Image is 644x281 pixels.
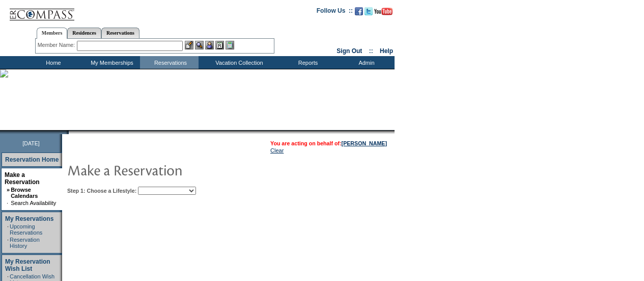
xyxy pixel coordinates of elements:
td: · [7,223,9,236]
td: Admin [336,56,395,69]
a: Upcoming Reservations [10,223,42,236]
b: Step 1: Choose a Lifestyle: [67,188,136,194]
img: Follow us on Twitter [365,7,373,15]
img: Reservations [215,41,224,49]
div: Member Name: [38,41,77,49]
span: You are acting on behalf of: [270,140,387,146]
a: [PERSON_NAME] [342,140,387,146]
span: [DATE] [22,140,40,146]
img: Impersonate [205,41,214,49]
img: Subscribe to our YouTube Channel [374,8,393,15]
a: Make a Reservation [5,171,40,186]
img: promoShadowLeftCorner.gif [65,130,69,134]
a: Reservation Home [5,156,59,163]
a: Members [37,28,68,39]
td: · [7,237,9,249]
a: My Reservation Wish List [5,258,50,272]
span: :: [369,47,373,55]
a: Residences [67,28,101,38]
td: My Memberships [81,56,140,69]
a: Follow us on Twitter [365,10,373,16]
a: Subscribe to our YouTube Channel [374,10,393,16]
b: » [7,187,10,193]
td: Home [23,56,81,69]
img: Become our fan on Facebook [355,7,363,15]
td: Reservations [140,56,199,69]
a: Reservations [101,28,139,38]
img: pgTtlMakeReservation.gif [67,160,271,180]
td: Reports [277,56,336,69]
a: Sign Out [337,47,362,55]
a: Help [380,47,393,55]
a: Become our fan on Facebook [355,10,363,16]
img: blank.gif [69,130,70,134]
td: Follow Us :: [317,6,353,18]
td: Vacation Collection [199,56,277,69]
a: My Reservations [5,215,53,222]
a: Browse Calendars [11,187,38,199]
a: Clear [270,147,284,154]
a: Search Availability [11,200,56,206]
a: Reservation History [10,237,40,249]
img: View [195,41,204,49]
td: · [7,200,10,206]
img: b_calculator.gif [226,41,234,49]
img: b_edit.gif [185,41,193,49]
